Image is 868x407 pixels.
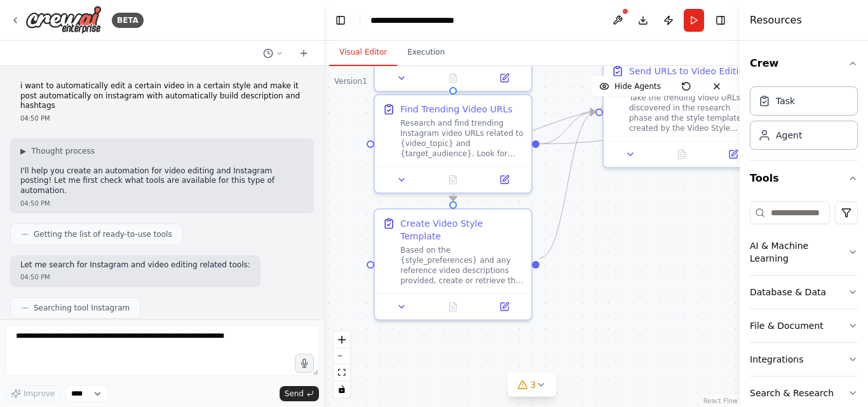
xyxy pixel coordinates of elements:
[374,94,532,194] div: Find Trending Video URLsResearch and find trending Instagram video URLs related to {video_topic} ...
[426,299,480,314] button: No output available
[20,146,26,156] span: ▶
[508,373,557,397] button: 3
[20,81,304,111] p: i want to automatically edit a certain video in a certain style and make it post automatically on...
[25,6,102,34] img: Logo
[539,106,595,150] g: Edge from fdc7b478-b11d-4ff8-9b4c-d2420d3065cd to 58402b47-01e5-49f4-a366-8280d8fd857f
[20,260,250,270] p: Let me search for Instagram and video editing related tools:
[750,13,802,28] h4: Resources
[31,146,95,156] span: Thought process
[294,46,314,61] button: Start a new chat
[20,166,304,196] p: I'll help you create an automation for video editing and Instagram posting! Let me first check wh...
[5,385,60,402] button: Improve
[482,172,526,187] button: Open in side panel
[334,348,350,364] button: zoom out
[374,208,532,321] div: Create Video Style TemplateBased on the {style_preferences} and any reference video descriptions ...
[426,70,480,86] button: No output available
[750,229,858,275] button: AI & Machine Learning
[20,114,304,123] div: 04:50 PM
[400,118,524,159] div: Research and find trending Instagram video URLs related to {video_topic} and {target_audience}. L...
[34,303,130,313] span: Searching tool Instagram
[20,199,304,208] div: 04:50 PM
[34,229,172,239] span: Getting the list of ready-to-use tools
[703,397,738,404] a: React Flow attribution
[482,299,526,314] button: Open in side panel
[332,11,349,29] button: Hide left sidebar
[750,276,858,309] button: Database & Data
[20,272,250,282] div: 04:50 PM
[400,103,512,116] div: Find Trending Video URLs
[280,386,319,401] button: Send
[397,39,455,66] button: Execution
[711,147,755,162] button: Open in side panel
[712,11,729,29] button: Hide right sidebar
[20,146,95,156] button: ▶Thought process
[334,76,367,86] div: Version 1
[334,331,350,348] button: zoom in
[531,378,536,391] span: 3
[629,93,752,133] div: Take the trending video URLs discovered in the research phase and the style template created by t...
[295,354,314,373] button: Click to speak your automation idea
[329,39,397,66] button: Visual Editor
[750,81,858,160] div: Crew
[370,14,454,27] nav: breadcrumb
[539,106,595,265] g: Edge from a6032eb7-2e61-4969-be1c-2ba214cb8607 to 58402b47-01e5-49f4-a366-8280d8fd857f
[614,81,661,91] span: Hide Agents
[750,309,858,342] button: File & Document
[750,161,858,196] button: Tools
[400,217,524,243] div: Create Video Style Template
[750,46,858,81] button: Crew
[400,245,524,286] div: Based on the {style_preferences} and any reference video descriptions provided, create or retriev...
[258,46,288,61] button: Switch to previous chat
[334,381,350,397] button: toggle interactivity
[776,95,795,107] div: Task
[426,172,480,187] button: No output available
[334,364,350,381] button: fit view
[602,56,761,168] div: Send URLs to Video Editing ServiceTake the trending video URLs discovered in the research phase a...
[24,389,55,399] span: Improve
[750,343,858,376] button: Integrations
[285,389,304,399] span: Send
[592,76,668,97] button: Hide Agents
[776,129,802,142] div: Agent
[482,70,526,86] button: Open in side panel
[655,147,709,162] button: No output available
[334,331,350,397] div: React Flow controls
[112,13,144,28] div: BETA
